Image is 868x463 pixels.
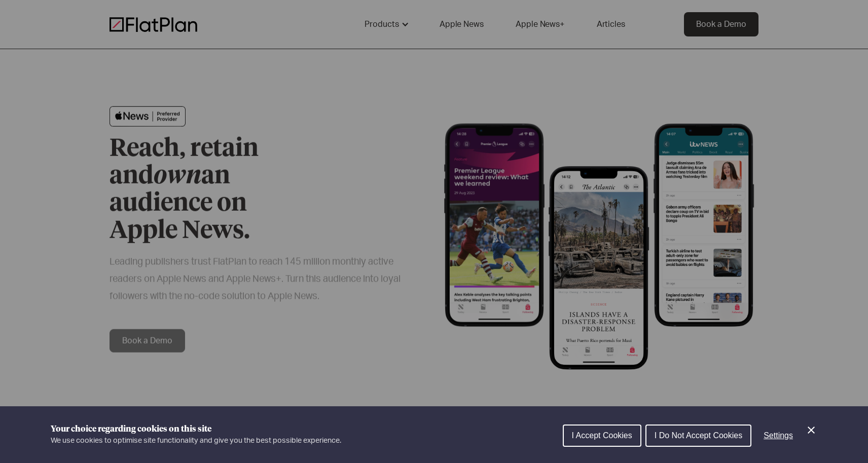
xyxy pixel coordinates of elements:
button: Settings [755,426,801,446]
button: I Accept Cookies [563,425,641,447]
h1: Your choice regarding cookies on this site [51,423,341,435]
button: Close Cookie Control [805,424,817,436]
p: We use cookies to optimise site functionality and give you the best possible experience. [51,435,341,446]
span: I Do Not Accept Cookies [655,431,742,440]
span: Settings [764,431,793,440]
span: I Accept Cookies [572,431,632,440]
button: I Do Not Accept Cookies [645,425,751,447]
